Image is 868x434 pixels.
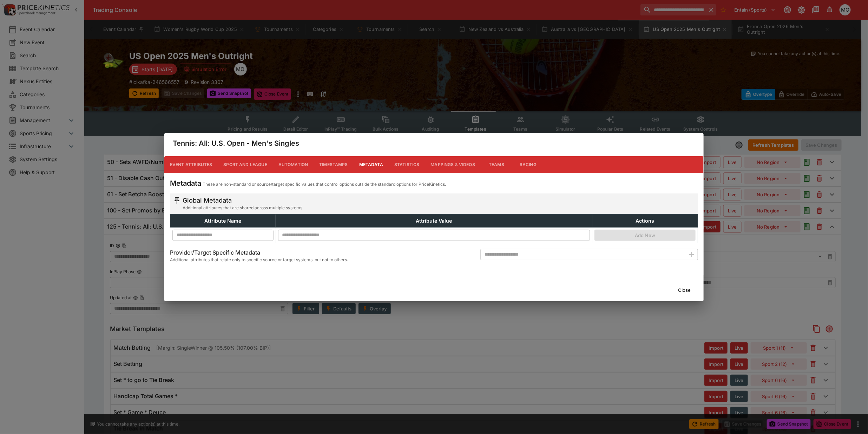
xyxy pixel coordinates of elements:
th: Actions [592,214,698,227]
h5: Global Metadata [183,196,303,204]
th: Attribute Name [170,214,276,227]
button: Mappings & Videos [425,156,481,173]
span: Additional attributes that relate only to specific source or target systems, but not to others. [170,256,348,263]
button: Timestamps [314,156,354,173]
h4: Tennis: All: U.S. Open - Men's Singles [173,139,299,148]
button: Racing [512,156,544,173]
p: These are non-standard or source/target specific values that control options outside the standard... [203,181,446,188]
button: Event Attributes [164,156,218,173]
button: Sport and League [218,156,272,173]
button: Metadata [354,156,389,173]
button: Statistics [389,156,425,173]
button: Teams [481,156,512,173]
h6: Provider/Target Specific Metadata [170,249,348,256]
button: Close [674,284,695,296]
span: Additional attributes that are shared across multiple systems. [183,204,303,211]
button: Automation [273,156,314,173]
h4: Metadata [170,179,201,188]
th: Attribute Value [276,214,592,227]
